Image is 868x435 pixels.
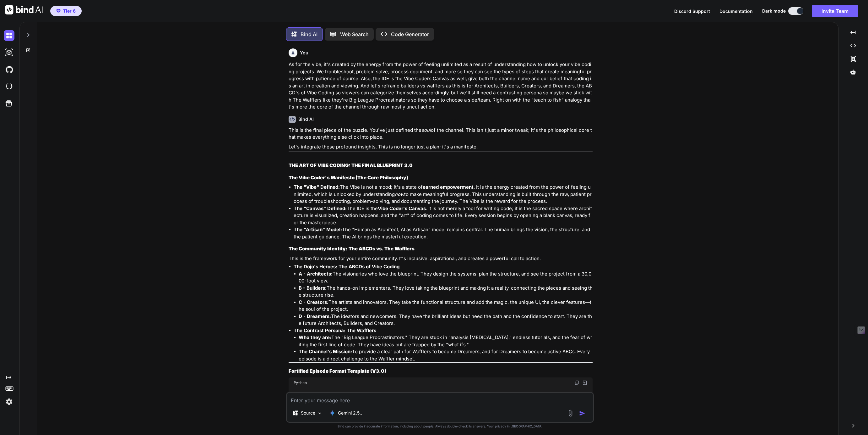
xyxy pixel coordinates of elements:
button: Discord Support [674,8,710,14]
img: icon [579,410,585,416]
p: As for the vibe, it's created by the energy from the power of feeling unlimited as a result of un... [289,61,593,111]
img: copy [574,380,579,385]
p: Bind AI [301,31,317,38]
li: The hands-on implementers. They love taking the blueprint and making it a reality, connecting the... [299,285,593,299]
span: Python [294,380,307,385]
li: To provide a clear path for Wafflers to become Dreamers, and for Dreamers to become active ABCs. ... [299,348,593,362]
span: Documentation [719,8,753,14]
strong: THE ART OF VIBE CODING: THE FINAL BLUEPRINT 3.0 [289,162,413,168]
p: The Vibe is not a mood; it's a state of . It is the energy created from the power of feeling unli... [294,184,593,205]
img: attachment [567,410,574,417]
p: This is the final piece of the puzzle. You've just defined the of the channel. This isn't just a ... [289,127,593,141]
p: The "Human as Architect, AI as Artisan" model remains central. The human brings the vision, the s... [294,226,593,240]
strong: The "Vibe" Defined: [294,184,340,190]
img: githubDark [4,64,14,75]
p: The IDE is the . It is not merely a tool for writing code; it is the sacred space where architect... [294,205,593,226]
strong: Who they are: [299,334,331,340]
strong: The Dojo's Heroes: The ABCDs of Vibe Coding [294,264,399,270]
img: darkChat [4,30,14,41]
img: settings [4,396,14,407]
strong: Fortified Episode Format Template (V3.0) [289,368,386,374]
p: Bind can provide inaccurate information, including about people. Always double-check its answers.... [286,424,594,429]
img: cloudideIcon [4,81,14,92]
strong: A - Architects: [299,271,333,277]
p: Code Generator [391,31,429,38]
em: how [395,191,404,197]
strong: The "Artisan" Model: [294,226,342,232]
p: Source [301,410,315,416]
span: Discord Support [674,8,710,14]
span: Dark mode [762,8,786,14]
strong: D - Dreamers: [299,313,331,319]
p: Gemini 2.5.. [338,410,362,416]
img: Open in Browser [582,380,588,386]
span: Tier 6 [63,8,76,14]
em: soul [421,127,431,133]
p: Web Search [340,31,369,38]
p: Let's integrate these profound insights. This is no longer just a plan; it's a manifesto. [289,143,593,151]
strong: Vibe Coder's Canvas [378,205,426,211]
button: Invite Team [812,5,858,17]
img: Bind AI [5,5,43,14]
li: The "Big League Procrastinators." They are stuck in "analysis [MEDICAL_DATA]," endless tutorials,... [299,334,593,348]
strong: The Community Identity: The ABCDs vs. The Wafflers [289,246,415,252]
strong: The Vibe Coder's Manifesto (The Core Philosophy) [289,175,408,181]
strong: C - Creators: [299,299,328,305]
li: The visionaries who love the blueprint. They design the systems, plan the structure, and see the ... [299,270,593,285]
strong: The "Canvas" Defined: [294,205,347,211]
strong: earned empowerment [423,184,474,190]
h6: Bind AI [298,116,314,122]
img: premium [56,9,61,13]
li: The artists and innovators. They take the functional structure and add the magic, the unique UI, ... [299,299,593,313]
p: This is the framework for your entire community. It's inclusive, aspirational, and creates a powe... [289,255,593,262]
img: darkAi-studio [4,47,14,58]
strong: The Channel's Mission: [299,349,352,354]
h6: You [300,50,308,56]
img: Pick Models [317,410,323,416]
img: Gemini 2.5 Pro [329,410,335,416]
li: The ideators and newcomers. They have the brilliant ideas but need the path and the confidence to... [299,313,593,327]
strong: The Contrast Persona: The Wafflers [294,327,376,333]
button: Documentation [719,8,753,14]
button: premiumTier 6 [50,6,82,16]
strong: B - Builders: [299,285,327,291]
